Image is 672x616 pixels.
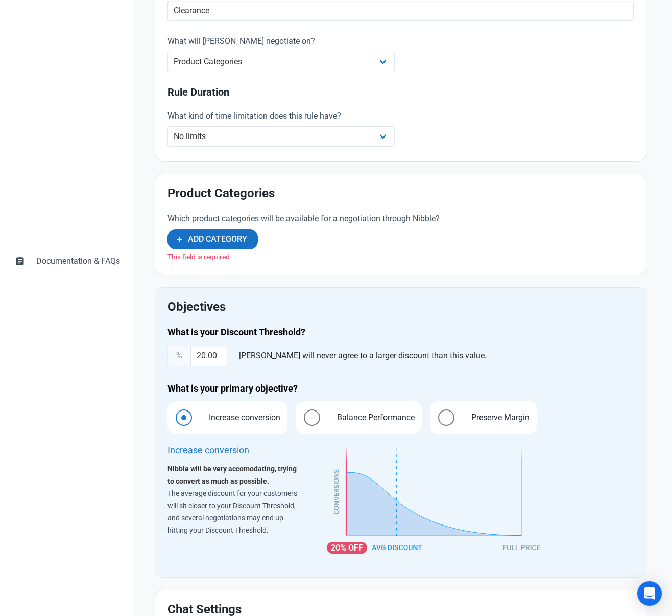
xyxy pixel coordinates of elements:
a: assignmentDocumentation & FAQs [8,249,126,273]
h3: Rule Duration [167,86,634,98]
div: Increase conversion [167,442,249,459]
div: Open Intercom Messenger [637,581,662,606]
button: Add Category [167,229,258,249]
h4: What is your primary objective? [167,382,634,395]
span: Increase conversion [198,412,285,424]
strong: Nibble will be very accomodating, trying to convert as much as possible. [167,465,297,485]
h2: Objectives [167,300,634,314]
label: Which product categories will be available for a negotiation through Nibble? [167,213,474,225]
img: objective-increase-conversion.svg [327,442,543,561]
h4: What is your Discount Threshold? [167,326,634,338]
span: Documentation & FAQs [36,255,120,267]
h2: Product Categories [167,187,634,200]
div: [PERSON_NAME] will never agree to a larger discount than this value. [235,346,491,366]
span: assignment [15,255,25,265]
span: Balance Performance [326,412,420,424]
p: This field is required [167,252,474,262]
span: Preserve Margin [461,412,535,424]
span: Add Category [188,233,247,245]
label: What kind of time limitation does this rule have? [167,110,394,122]
div: 20% [327,542,367,554]
p: The average discount for your customers will sit closer to your Discount Threshold, and several n... [167,487,302,536]
label: What will [PERSON_NAME] negotiate on? [167,35,394,48]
